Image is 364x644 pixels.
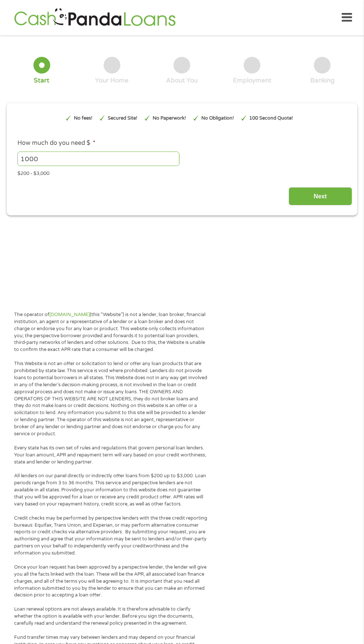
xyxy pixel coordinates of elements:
p: No Obligation! [201,115,234,122]
img: GetLoanNow Logo [12,7,178,28]
p: 100 Second Quote! [249,115,293,122]
p: The operator of (this “Website”) is not a lender, loan broker, financial institution, an agent or... [14,311,208,353]
p: Secured Site! [108,115,137,122]
div: Your Home [95,77,129,85]
a: [DOMAIN_NAME] [49,312,90,318]
div: Start [34,77,49,85]
p: This Website is not an offer or solicitation to lend or offer any loan products that are prohibit... [14,360,208,438]
div: Employment [233,77,272,85]
label: How much do you need $ [17,139,95,147]
div: Banking [310,77,335,85]
p: Every state has its own set of rules and regulations that govern personal loan lenders. Your loan... [14,445,208,466]
div: About You [166,77,198,85]
input: Next [289,187,352,205]
p: Credit checks may be performed by perspective lenders with the three credit reporting bureaus: Eq... [14,515,208,557]
p: No fees! [74,115,92,122]
p: All lenders on our panel directly or indirectly offer loans from $200 up to $3,000. Loan periods ... [14,472,208,507]
p: Once your loan request has been approved by a perspective lender, the lender will give you all th... [14,564,208,599]
p: Loan renewal options are not always available. It is therefore advisable to clarify whether the o... [14,606,208,627]
p: No Paperwork! [153,115,186,122]
div: $200 - $3,000 [17,167,347,177]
